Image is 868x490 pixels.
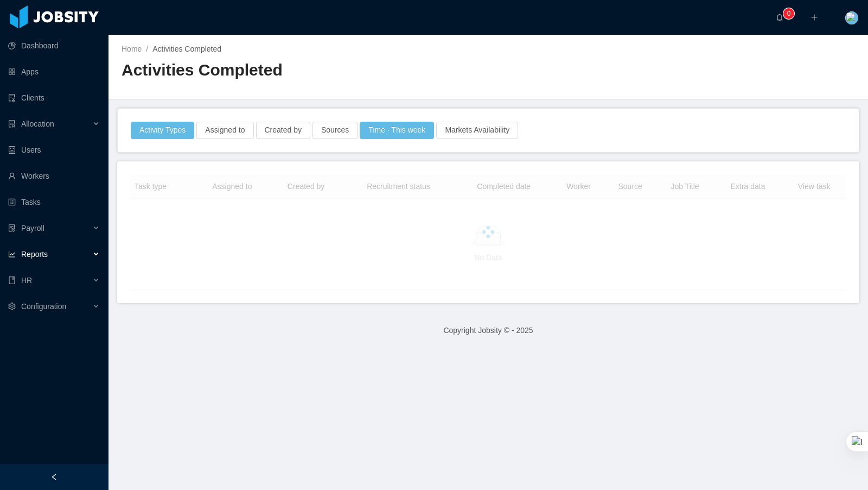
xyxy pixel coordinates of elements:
[21,302,66,311] span: Configuration
[131,122,194,139] button: Activity Types
[8,165,100,187] a: icon: userWorkers
[146,45,148,53] span: /
[21,276,32,285] span: HR
[108,312,868,349] footer: Copyright Jobsity © - 2025
[810,14,818,21] i: icon: plus
[196,122,253,139] button: Assigned to
[845,11,858,24] img: fd154270-6900-11e8-8dba-5d495cac71c7_5cf6810034285.jpeg
[8,87,100,109] a: icon: auditClients
[312,122,358,139] button: Sources
[8,224,16,232] i: icon: file-protect
[21,224,44,233] span: Payroll
[360,122,434,139] button: Time · This week
[21,250,48,259] span: Reports
[8,35,100,56] a: icon: pie-chartDashboard
[8,120,16,128] i: icon: solution
[122,59,488,81] h2: Activities Completed
[8,61,100,83] a: icon: appstoreApps
[152,45,221,53] span: Activities Completed
[783,8,794,19] sup: 0
[776,14,783,21] i: icon: bell
[8,277,16,284] i: icon: book
[436,122,518,139] button: Markets Availability
[8,303,16,310] i: icon: setting
[122,45,142,53] a: Home
[21,120,54,128] span: Allocation
[256,122,310,139] button: Created by
[8,191,100,213] a: icon: profileTasks
[8,250,16,258] i: icon: line-chart
[8,139,100,161] a: icon: robotUsers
